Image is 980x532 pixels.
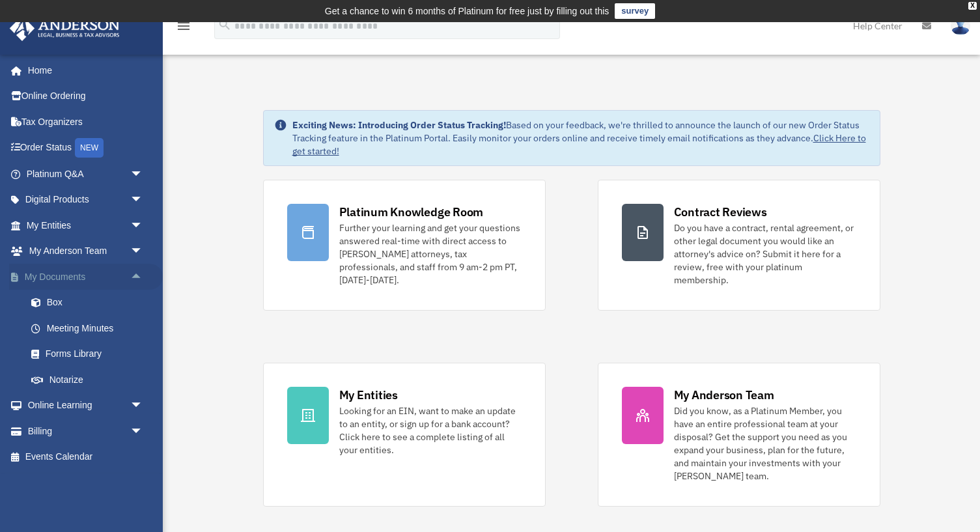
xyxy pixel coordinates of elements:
a: Events Calendar [9,444,163,470]
a: My Anderson Team Did you know, as a Platinum Member, you have an entire professional team at your... [598,363,880,507]
a: survey [615,3,655,19]
div: Further your learning and get your questions answered real-time with direct access to [PERSON_NAM... [339,221,522,287]
strong: Exciting News: Introducing Order Status Tracking! [292,119,506,131]
span: arrow_drop_down [130,238,156,265]
div: NEW [75,138,104,158]
a: Forms Library [18,341,163,367]
a: Order StatusNEW [9,135,163,161]
a: Platinum Knowledge Room Further your learning and get your questions answered real-time with dire... [263,180,546,311]
div: Do you have a contract, rental agreement, or other legal document you would like an attorney's ad... [674,221,856,287]
div: close [968,2,977,10]
div: My Anderson Team [674,387,774,403]
a: Tax Organizers [9,109,163,135]
a: My Entities Looking for an EIN, want to make an update to an entity, or sign up for a bank accoun... [263,363,546,507]
span: arrow_drop_up [130,264,156,290]
img: User Pic [951,16,970,35]
img: Anderson Advisors Platinum Portal [6,16,124,41]
i: search [217,18,232,32]
i: menu [176,18,191,34]
a: Digital Productsarrow_drop_down [9,187,163,213]
span: arrow_drop_down [130,161,156,188]
a: Online Ordering [9,83,163,109]
a: Online Learningarrow_drop_down [9,393,163,419]
a: Click Here to get started! [292,132,866,157]
div: Based on your feedback, we're thrilled to announce the launch of our new Order Status Tracking fe... [292,119,869,158]
a: My Entitiesarrow_drop_down [9,212,163,238]
span: arrow_drop_down [130,418,156,445]
div: Get a chance to win 6 months of Platinum for free just by filling out this [325,3,609,19]
a: My Documentsarrow_drop_up [9,264,163,290]
a: Platinum Q&Aarrow_drop_down [9,161,163,187]
div: Contract Reviews [674,204,767,220]
div: Platinum Knowledge Room [339,204,484,220]
a: Home [9,57,156,83]
span: arrow_drop_down [130,393,156,419]
a: Contract Reviews Do you have a contract, rental agreement, or other legal document you would like... [598,180,880,311]
div: Did you know, as a Platinum Member, you have an entire professional team at your disposal? Get th... [674,404,856,483]
a: Meeting Minutes [18,315,163,341]
a: Box [18,290,163,316]
a: Notarize [18,367,163,393]
a: My Anderson Teamarrow_drop_down [9,238,163,264]
span: arrow_drop_down [130,212,156,239]
div: My Entities [339,387,398,403]
span: arrow_drop_down [130,187,156,214]
a: menu [176,23,191,34]
a: Billingarrow_drop_down [9,418,163,444]
div: Looking for an EIN, want to make an update to an entity, or sign up for a bank account? Click her... [339,404,522,456]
